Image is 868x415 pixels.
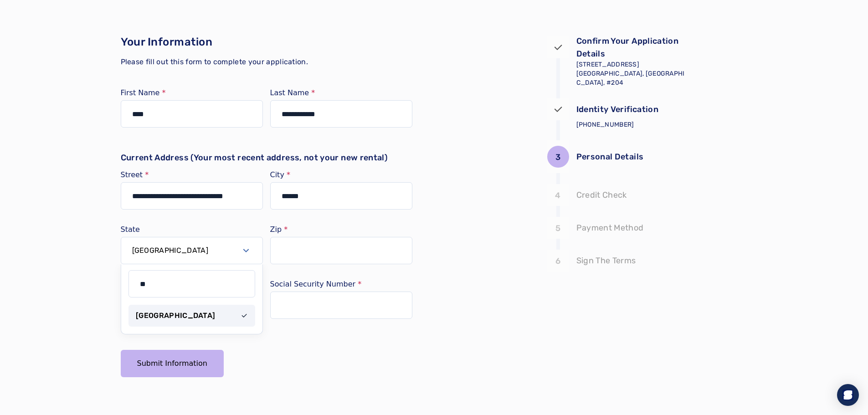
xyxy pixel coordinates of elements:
[121,36,213,48] span: Your Information
[576,221,644,234] p: Payment Method
[121,237,263,264] button: Select open
[576,150,644,163] p: Personal Details
[555,222,560,235] p: 5
[576,35,686,60] p: Confirm Your Application Details
[270,171,412,179] label: City
[121,57,308,66] span: Please fill out this form to complete your application.
[128,303,255,328] div: Suggestions
[576,103,659,116] p: Identity Verification
[270,226,412,233] label: Zip
[121,171,263,179] label: Street
[121,151,388,164] p: Current Address (Your most recent address, not your new rental)
[837,384,859,406] div: Open Intercom Messenger
[576,121,634,128] span: [PHONE_NUMBER]
[555,151,560,164] p: 3
[121,350,224,377] button: Submit Information
[576,60,686,97] p: [STREET_ADDRESS] [GEOGRAPHIC_DATA], [GEOGRAPHIC_DATA], #204 [DATE] - [DATE]
[132,245,208,256] label: [GEOGRAPHIC_DATA]
[576,189,627,201] p: Credit Check
[270,89,412,97] label: Last Name
[555,255,560,267] p: 6
[136,310,215,321] span: [GEOGRAPHIC_DATA]
[121,89,263,97] label: First Name
[270,281,412,288] label: Social Security Number
[121,226,263,233] label: State
[576,254,636,267] p: Sign The Terms
[555,189,560,202] p: 4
